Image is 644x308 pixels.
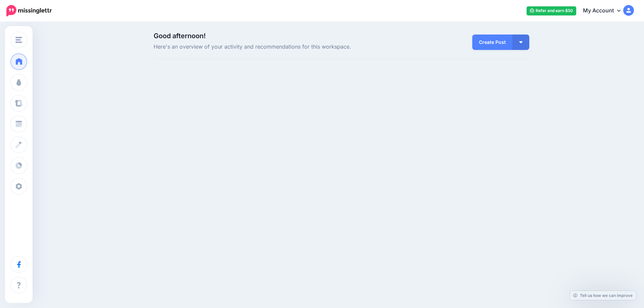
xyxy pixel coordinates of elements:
[6,5,52,16] img: Missinglettr
[576,3,634,19] a: My Account
[154,43,401,51] span: Here's an overview of your activity and recommendations for this workspace.
[519,41,523,43] img: arrow-down-white.png
[154,32,206,40] span: Good afternoon!
[570,291,636,300] a: Tell us how we can improve
[472,35,513,50] a: Create Post
[15,37,22,43] img: menu.png
[527,6,576,15] a: Refer and earn $50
